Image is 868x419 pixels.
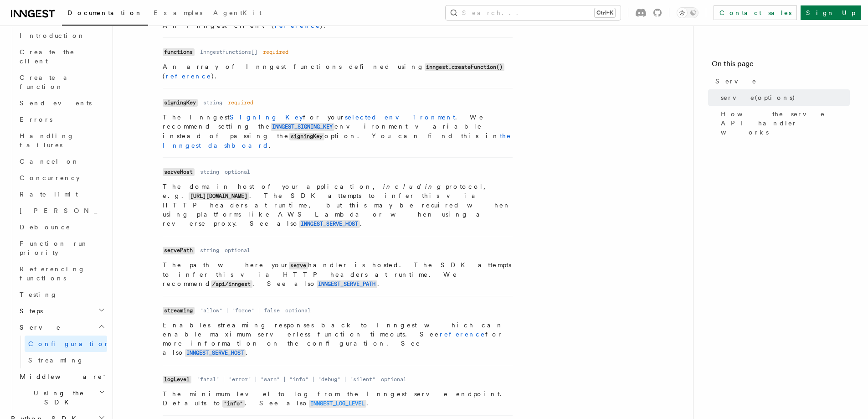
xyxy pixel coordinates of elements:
[381,376,406,383] dd: optional
[16,128,107,153] a: Handling failures
[16,306,43,316] span: Steps
[200,247,219,254] dd: string
[271,123,334,130] a: INNGEST_SIGNING_KEY
[189,192,249,200] code: [URL][DOMAIN_NAME]
[16,219,107,235] a: Debounce
[163,389,513,408] p: The minimum level to log from the Inngest serve endpoint. Defaults to . See also .
[16,44,107,69] a: Create the client
[289,262,308,269] code: serve
[154,9,202,16] span: Examples
[163,307,195,315] code: streaming
[25,336,107,352] a: Configuration
[801,5,861,20] a: Sign Up
[271,123,334,131] code: INNGEST_SIGNING_KEY
[715,77,757,86] span: Serve
[20,207,153,214] span: [PERSON_NAME]
[16,319,107,336] button: Serve
[28,357,84,364] span: Streaming
[230,114,303,121] a: Signing Key
[163,182,513,228] p: The domain host of your application, protocol, e.g. . The SDK attempts to infer this via HTTP hea...
[299,220,360,227] a: INNGEST_SERVE_HOST
[16,286,107,303] a: Testing
[16,170,107,186] a: Concurrency
[20,158,79,165] span: Cancel on
[721,93,796,102] span: serve(options)
[717,106,850,140] a: How the serve API handler works
[317,280,377,288] code: INNGEST_SERVE_PATH
[20,291,57,298] span: Testing
[309,399,366,407] a: INNGEST_LOG_LEVEL
[200,48,257,56] dd: InngestFunctions[]
[28,340,111,347] span: Configuration
[309,400,366,408] code: INNGEST_LOG_LEVEL
[20,223,71,231] span: Debounce
[166,72,211,80] a: reference
[285,307,311,314] dd: optional
[595,8,615,17] kbd: Ctrl+K
[16,111,107,128] a: Errors
[211,280,252,288] code: /api/inngest
[163,247,195,254] code: servePath
[425,63,504,71] code: inngest.createFunction()
[16,153,107,170] a: Cancel on
[163,321,513,357] p: Enables streaming responses back to Inngest which can enable maximum serverless function timeouts...
[163,260,513,289] p: The path where your handler is hosted. The SDK attempts to infer this via HTTP headers at runtime...
[200,307,280,314] dd: "allow" | "force" | false
[163,168,195,176] code: serveHost
[25,352,107,368] a: Streaming
[20,265,85,282] span: Referencing functions
[16,388,99,407] span: Using the SDK
[16,323,61,332] span: Serve
[712,73,850,89] a: Serve
[677,7,699,18] button: Toggle dark mode
[16,27,107,44] a: Introduction
[20,174,80,181] span: Concurrency
[163,99,198,107] code: signingKey
[20,99,92,107] span: Send events
[222,400,245,408] code: "info"
[16,95,107,111] a: Send events
[67,9,143,16] span: Documentation
[721,109,850,137] span: How the serve API handler works
[16,303,107,319] button: Steps
[383,183,446,190] em: including
[717,89,850,106] a: serve(options)
[20,191,78,198] span: Rate limit
[317,280,377,287] a: INNGEST_SERVE_PATH
[16,235,107,261] a: Function run priority
[7,27,107,410] div: TypeScript SDK
[213,9,262,16] span: AgentKit
[197,376,375,383] dd: "fatal" | "error" | "warn" | "info" | "debug" | "silent"
[163,48,195,56] code: functions
[163,113,513,150] p: The Inngest for your . We recommend setting the environment variable instead of passing the optio...
[20,132,74,149] span: Handling failures
[20,74,74,90] span: Create a function
[200,168,219,176] dd: string
[16,368,107,385] button: Middleware
[16,186,107,202] a: Rate limit
[289,133,324,140] code: signingKey
[440,331,485,338] a: reference
[185,349,246,357] code: INNGEST_SERVE_HOST
[225,168,250,176] dd: optional
[712,58,850,73] h4: On this page
[16,336,107,368] div: Serve
[16,202,107,219] a: [PERSON_NAME]
[225,247,250,254] dd: optional
[163,62,513,81] p: An array of Inngest functions defined using ( ).
[20,116,52,123] span: Errors
[446,5,621,20] button: Search...Ctrl+K
[228,99,253,106] dd: required
[345,114,455,121] a: selected environment
[20,240,88,256] span: Function run priority
[16,261,107,286] a: Referencing functions
[16,69,107,95] a: Create a function
[148,3,208,25] a: Examples
[185,349,246,356] a: INNGEST_SERVE_HOST
[16,372,103,381] span: Middleware
[16,385,107,410] button: Using the SDK
[299,220,360,228] code: INNGEST_SERVE_HOST
[62,3,148,26] a: Documentation
[163,376,191,383] code: logLevel
[263,48,288,56] dd: required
